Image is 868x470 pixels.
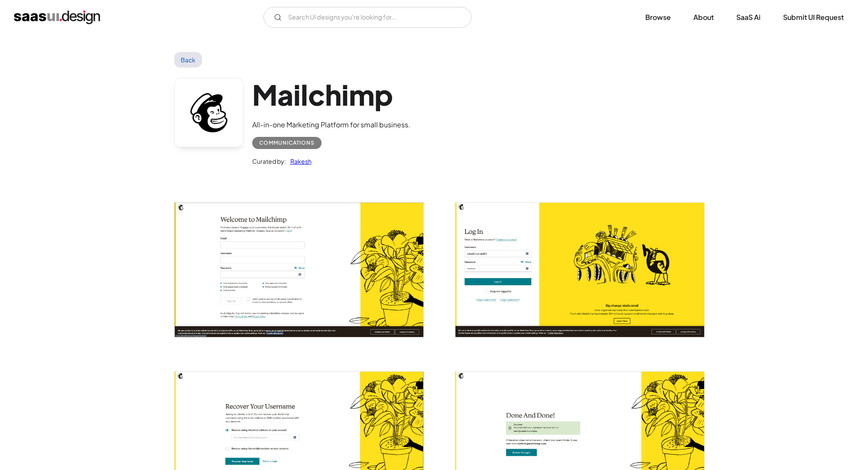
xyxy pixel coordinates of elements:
a: open lightbox [175,203,423,337]
a: Submit UI Request [773,8,854,27]
form: Email Form [263,7,471,28]
a: Back [174,52,202,68]
a: Rakesh [286,156,312,166]
a: Browse [635,8,681,27]
a: home [14,10,100,24]
div: Curated by: [252,156,286,166]
h1: Mailchimp [252,78,410,111]
img: 60178065710fdf421d6e09c7_Mailchimp-Signup.jpg [175,203,423,337]
a: About [683,8,724,27]
div: Communications [259,138,315,148]
div: All-in-one Marketing Platform for small business. [252,120,410,130]
img: 601780657cad090fc30deb59_Mailchimp-Login.jpg [455,203,704,337]
a: open lightbox [455,203,704,337]
input: Search UI designs you're looking for... [263,7,471,28]
a: SaaS Ai [726,8,771,27]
